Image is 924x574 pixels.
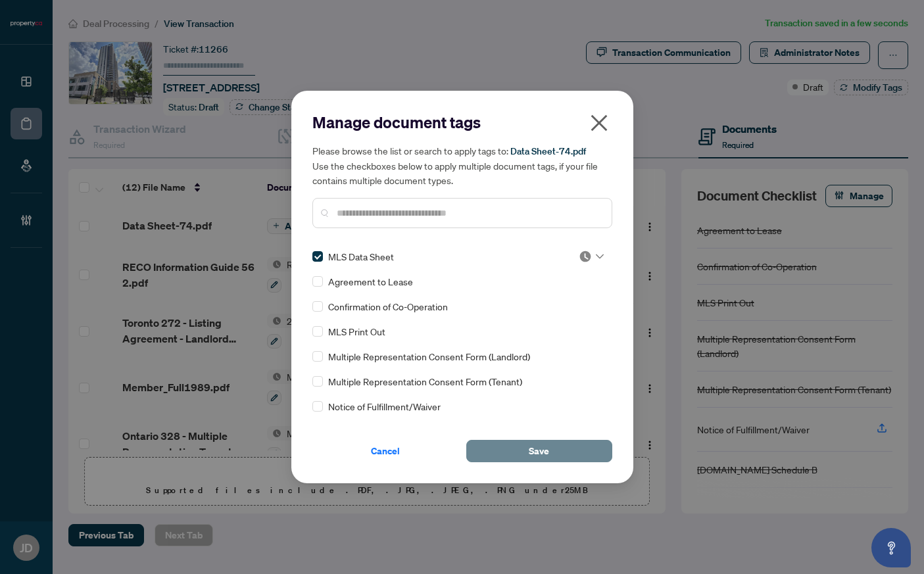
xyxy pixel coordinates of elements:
[529,441,549,462] span: Save
[328,374,522,389] span: Multiple Representation Consent Form (Tenant)
[328,399,441,414] span: Notice of Fulfillment/Waiver
[312,143,612,187] h5: Please browse the list or search to apply tags to: Use the checkboxes below to apply multiple doc...
[579,250,592,263] img: status
[510,145,586,157] span: Data Sheet-74.pdf
[328,324,385,339] span: MLS Print Out
[579,250,604,263] span: Pending Review
[328,299,448,314] span: Confirmation of Co-Operation
[371,441,400,462] span: Cancel
[466,440,612,462] button: Save
[328,249,394,264] span: MLS Data Sheet
[312,440,458,462] button: Cancel
[312,112,612,133] h2: Manage document tags
[328,274,413,289] span: Agreement to Lease
[871,528,911,567] button: Open asap
[328,349,530,364] span: Multiple Representation Consent Form (Landlord)
[589,112,610,133] span: close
